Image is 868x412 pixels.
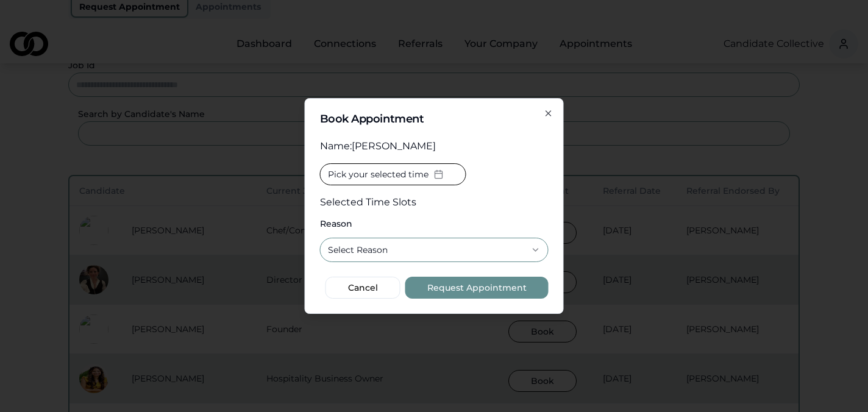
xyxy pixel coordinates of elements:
[320,163,466,185] button: Pick your selected time
[320,195,466,210] h3: Selected Time Slots
[320,219,549,228] label: Reason
[320,113,549,124] h2: Book Appointment
[328,168,429,180] span: Pick your selected time
[320,139,549,154] div: Name: [PERSON_NAME]
[405,277,549,299] button: Request Appointment
[325,277,400,299] button: Cancel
